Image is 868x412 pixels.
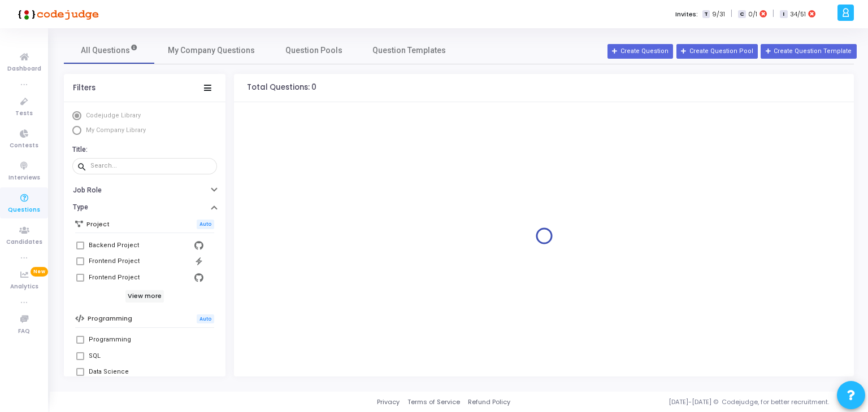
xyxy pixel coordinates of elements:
[73,203,88,212] h6: Type
[372,45,446,56] span: Question Templates
[125,290,164,303] h6: View more
[607,44,673,59] button: Create Question
[73,186,102,195] h6: Job Role
[510,397,854,407] div: [DATE]-[DATE] © Codejudge, for better recruitment.
[89,349,101,363] div: SQL
[72,111,217,138] mat-radio-group: Select Library
[168,45,255,56] span: My Company Questions
[676,44,758,59] button: Create Question Pool
[18,327,30,336] span: FAQ
[14,3,99,25] img: logo
[7,64,41,74] span: Dashboard
[197,220,214,229] span: Auto
[81,45,138,56] span: All Questions
[86,221,110,228] h6: Project
[89,333,131,347] div: Programming
[790,10,806,19] span: 34/51
[761,44,856,59] button: Create Question Template
[89,365,129,379] div: Data Science
[468,397,510,407] a: Refund Policy
[89,271,140,284] div: Frontend Project
[73,84,96,93] div: Filters
[64,199,225,216] button: Type
[702,10,710,19] span: T
[197,314,214,324] span: Auto
[86,126,146,134] span: My Company Library
[285,45,342,56] span: Question Pools
[10,282,38,292] span: Analytics
[8,173,40,183] span: Interviews
[6,238,42,247] span: Candidates
[675,10,698,19] label: Invites:
[10,141,38,151] span: Contests
[89,239,139,252] div: Backend Project
[88,315,132,322] h6: Programming
[748,10,757,19] span: 0/1
[15,109,33,119] span: Tests
[772,8,774,20] span: |
[731,8,732,20] span: |
[407,397,460,407] a: Terms of Service
[86,112,141,119] span: Codejudge Library
[77,161,90,172] mat-icon: search
[247,83,316,92] h4: Total Questions: 0
[72,146,214,154] h6: Title:
[780,10,787,19] span: I
[377,397,400,407] a: Privacy
[90,163,212,169] input: Search...
[712,10,725,19] span: 9/31
[738,10,745,19] span: C
[31,267,48,277] span: New
[89,255,140,268] div: Frontend Project
[64,181,225,199] button: Job Role
[8,205,40,215] span: Questions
